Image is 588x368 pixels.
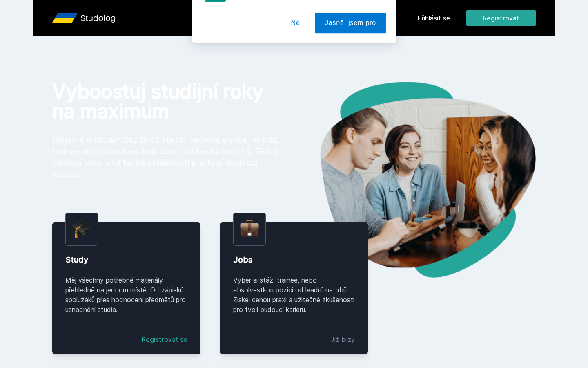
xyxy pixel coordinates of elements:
[72,220,91,239] img: graduation-cap.png
[65,254,187,265] div: Study
[202,10,234,43] img: notification icon
[52,134,281,180] p: Usnadni si studentský život. Na nic nečekej a vyber si stáž, trainee nebo absolvestkou pozici od ...
[233,275,355,314] div: Vyber si stáž, trainee, nebo absolvestkou pozici od leadrů na trhů. Získej cenou praxi a užitečné...
[233,254,355,265] div: Jobs
[281,43,310,63] button: Ne
[240,218,259,239] img: briefcase.png
[294,82,536,278] img: hero.png
[65,275,187,314] div: Měj všechny potřebné materiály přehledně na jednom místě. Od zápisků spolužáků přes hodnocení pře...
[315,43,386,63] button: Jasně, jsem pro
[331,334,355,344] div: Již brzy
[52,82,281,121] h1: Vyboostuj studijní roky na maximum
[142,334,187,344] a: Registrovat se
[234,10,386,29] div: [PERSON_NAME] dostávat tipy ohledně studia, nových testů, hodnocení učitelů a předmětů?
